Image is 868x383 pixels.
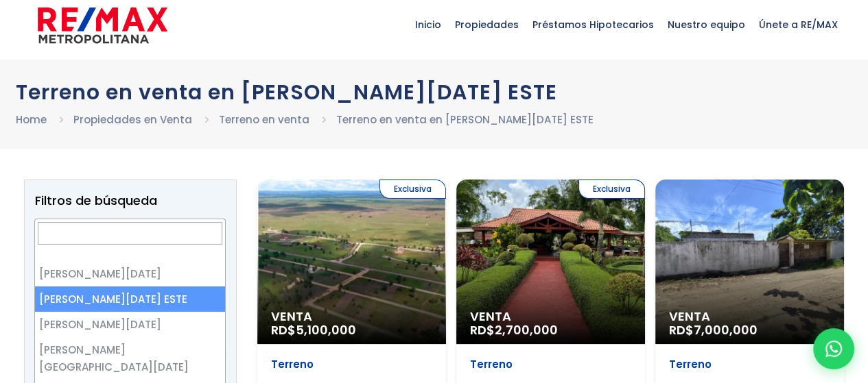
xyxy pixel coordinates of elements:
[38,5,167,46] img: remax-metropolitana-logo
[271,321,356,338] span: RD$
[35,337,224,380] li: [PERSON_NAME][GEOGRAPHIC_DATA][DATE]
[669,358,830,371] p: Terreno
[669,310,830,323] span: Venta
[296,321,356,338] span: 5,100,000
[661,4,752,45] span: Nuestro equipo
[752,4,845,45] span: Únete a RE/MAX
[669,321,758,338] span: RD$
[35,194,226,208] h2: Filtros de búsqueda
[73,112,192,127] a: Propiedades en Venta
[219,112,309,127] a: Terreno en venta
[448,4,526,45] span: Propiedades
[271,310,432,323] span: Venta
[35,312,224,337] li: [PERSON_NAME][DATE]
[35,286,224,312] li: [PERSON_NAME][DATE] ESTE
[495,321,558,338] span: 2,700,000
[35,261,224,286] li: [PERSON_NAME][DATE]
[35,218,226,235] label: Comprar
[470,358,631,371] p: Terreno
[379,180,446,199] span: Exclusiva
[694,321,758,338] span: 7,000,000
[271,358,432,371] p: Terreno
[470,321,558,338] span: RD$
[408,4,448,45] span: Inicio
[578,180,645,199] span: Exclusiva
[16,112,47,127] a: Home
[38,222,222,245] input: Search
[336,111,594,128] li: Terreno en venta en [PERSON_NAME][DATE] ESTE
[16,80,853,104] h1: Terreno en venta en [PERSON_NAME][DATE] ESTE
[526,4,661,45] span: Préstamos Hipotecarios
[470,310,631,323] span: Venta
